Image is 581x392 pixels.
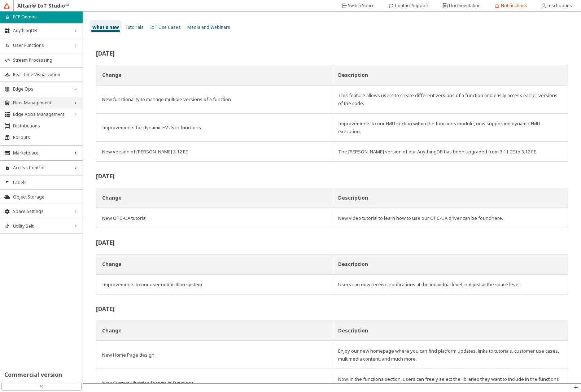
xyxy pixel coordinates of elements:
span: Marketplace [13,150,70,156]
span: Media and Webinars [187,24,230,30]
h2: [DATE] [96,51,568,56]
div: Now, in the functions section, users can freely select the libraries they want to include in the ... [338,375,562,391]
th: Change [96,254,332,274]
div: Improvements to our user notification system [102,280,326,288]
span: Tutorials [125,24,144,30]
h2: [DATE] [96,240,568,245]
span: AnythingDB [13,28,70,34]
span: Edge Apps Management [13,112,70,117]
h2: [DATE] [96,306,568,312]
div: New OPC-UA tutorial [102,214,326,222]
div: Improvements for dynamic FMUs in functions [102,123,326,131]
span: Rollouts [13,135,78,140]
div: New video tutorial to learn how to use our OPC-UA driver can be found . [338,214,562,222]
span: Fleet Management [13,100,70,106]
span: Access Control [13,165,70,171]
th: Description [332,254,568,274]
th: Change [96,321,332,341]
h2: [DATE] [96,173,568,179]
th: Description [332,321,568,341]
th: Description [332,188,568,208]
span: User Functions [13,43,70,48]
th: Change [96,65,332,85]
span: Utility Belt [13,223,70,229]
div: New Custom Libraries feature in Functions [102,379,326,387]
div: Users can now receive notifications at the individual level, not just at the space level. [338,280,562,288]
th: Description [332,65,568,85]
span: IoT Use Cases [150,24,181,30]
a: here [492,215,502,221]
span: Labels [13,180,78,186]
div: Enjoy our new homepage where you can find platform updates, links to tutorials, customer use case... [338,347,562,363]
div: New functionality to manage multiple versions of a function [102,95,326,103]
th: Change [96,188,332,208]
span: Edge Ops [13,86,70,92]
span: Stream Processing [13,57,78,63]
div: This feature allows users to create different versions of a function and easily access earlier ve... [338,91,562,107]
span: Object Storage [13,194,78,200]
div: Improvements to our FMU section within the functions module, now supporting dynamic FMU execution. [338,119,562,135]
div: New Home Page design [102,351,326,359]
span: What’s new [92,24,119,30]
div: The [PERSON_NAME] version of our AnythingDB has been upgraded from 3.11 CE to 3.12 EE. [338,148,562,156]
span: Real Time Visualization [13,72,78,78]
span: Space Settings [13,209,70,214]
p: ECP Demos [13,14,37,20]
span: Distributions [13,123,78,129]
div: New version of [PERSON_NAME] 3.12 EE [102,148,326,156]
